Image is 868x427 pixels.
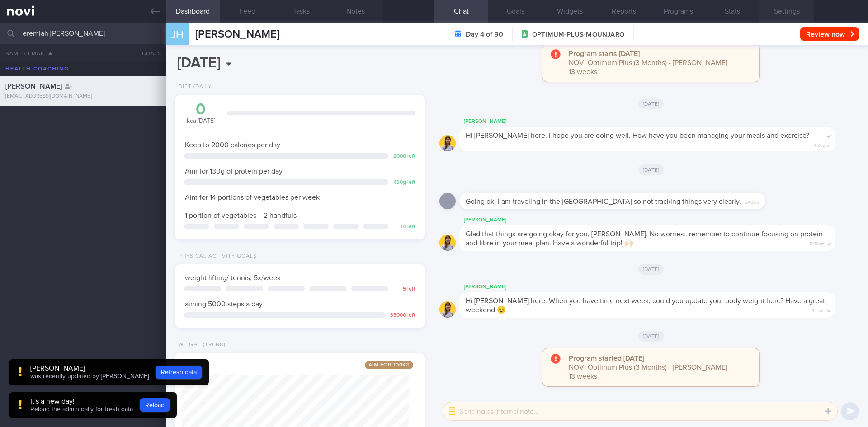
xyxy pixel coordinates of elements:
[175,342,226,348] div: Weight (Trend)
[638,99,664,109] span: [DATE]
[30,373,149,380] span: was recently updated by [PERSON_NAME]
[466,198,741,205] span: Going ok. I am traveling in the [GEOGRAPHIC_DATA] so not tracking things very clearly.
[745,197,759,206] span: 5:40am
[30,397,133,406] div: It's a new day!
[185,274,281,282] span: weight lifting/ tennis, 5x/week
[800,27,859,41] button: Review now
[130,44,166,62] button: Chats
[569,59,727,66] span: NOVI Optimum Plus (3 Months) - [PERSON_NAME]
[185,194,320,201] span: Aim for 14 portions of vegetables per week
[184,102,218,117] div: 0
[459,116,863,127] div: [PERSON_NAME]
[569,68,597,75] span: 13 weeks
[5,93,160,100] div: [EMAIL_ADDRESS][DOMAIN_NAME]
[532,30,624,39] span: OPTIMUM-PLUS-MOUNJARO
[466,297,825,314] span: Hi [PERSON_NAME] here. When you have time next week, could you update your body weight here? Have...
[814,140,829,149] span: 4:26pm
[195,29,279,40] span: [PERSON_NAME]
[365,361,414,369] span: Aim for: 100 kg
[466,132,809,139] span: Hi [PERSON_NAME] here. I hope you are doing well. How have you been managing your meals and exerc...
[466,30,503,39] strong: Day 4 of 90
[393,179,415,186] div: 130 g left
[459,282,863,292] div: [PERSON_NAME]
[638,264,664,275] span: [DATE]
[30,406,133,413] span: Reload the admin daily for fresh data
[569,364,727,371] span: NOVI Optimum Plus (3 Months) - [PERSON_NAME]
[393,153,415,160] div: 2000 left
[638,331,664,342] span: [DATE]
[466,230,823,247] span: Glad that things are going okay for you, [PERSON_NAME]. No worries.. remember to continue focusin...
[185,212,297,219] span: 1 portion of vegetables = 2 handfuls
[569,50,640,57] strong: Program starts [DATE]
[160,17,194,52] div: JH
[185,168,283,175] span: Aim for 130g of protein per day
[569,373,597,380] span: 13 weeks
[156,366,202,379] button: Refresh data
[393,224,415,230] div: 14 left
[184,102,218,126] div: kcal [DATE]
[393,286,415,293] div: 5 left
[5,83,62,90] span: [PERSON_NAME]
[459,215,863,225] div: [PERSON_NAME]
[30,364,149,373] div: [PERSON_NAME]
[185,141,280,149] span: Keep to 2000 calories per day
[638,164,664,175] span: [DATE]
[175,253,257,260] div: Physical Activity Goals
[569,355,644,362] strong: Program started [DATE]
[140,398,170,412] button: Reload
[175,84,213,90] div: Diet (Daily)
[810,239,825,247] span: 10:16am
[811,305,825,314] span: 11:14am
[185,300,263,308] span: aiming 5000 steps a day
[390,312,415,319] div: 35000 left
